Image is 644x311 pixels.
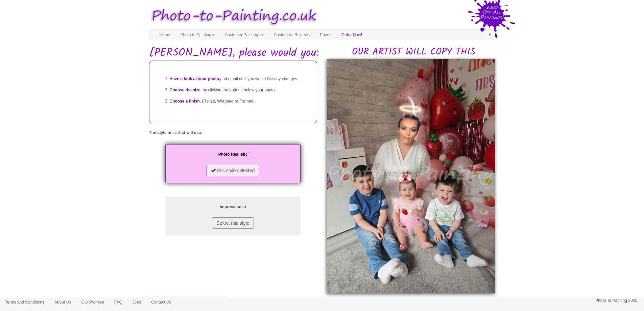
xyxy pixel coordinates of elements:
[170,85,310,96] li: , by clicking the buttons below your photo.
[170,99,200,104] span: Choose a finish
[220,30,269,40] a: Customer Paintings
[49,297,76,307] a: About Us
[172,203,294,210] p: Impressionist
[149,47,495,59] h1: [PERSON_NAME], please would you:
[149,130,202,136] label: The style our artist will use:
[332,47,495,58] h2: OUR ARTIST WILL COPY THIS
[170,96,310,107] li: , (Rolled, Wrapped or Framed).
[170,76,220,81] span: Have a look at your photo,
[269,30,315,40] a: Customers Reviews
[172,151,294,158] p: Photo Realistic
[315,30,336,40] a: Prices
[146,297,176,307] a: Contact Us
[170,88,200,92] span: Choose the size
[76,297,109,307] a: Our Promise
[170,73,310,85] li: and email us if you would like any changes.
[146,3,319,29] img: Photo to Painting
[327,59,495,294] img: Hazel, please would you:
[154,30,175,40] a: Home
[207,165,259,176] button: This style selected
[175,30,220,40] a: Photo to Painting
[595,297,637,304] p: Photo To Painting 2025
[336,30,367,40] a: Order Now!
[127,297,146,307] a: Jobs
[109,297,127,307] a: FAQ
[212,217,254,229] button: Select this style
